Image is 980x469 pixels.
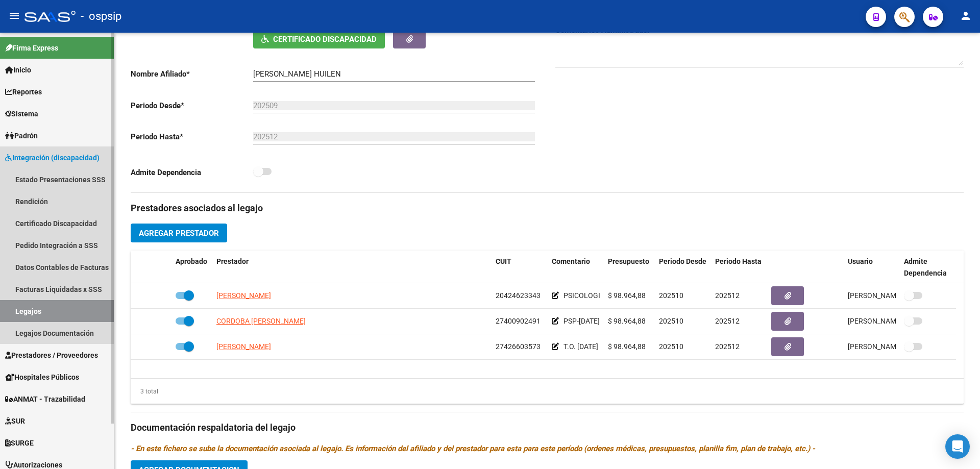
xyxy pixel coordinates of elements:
[563,317,643,325] span: PSP-[DATE]-[DATE] 14 HS
[5,108,38,119] span: Sistema
[715,257,762,265] span: Periodo Hasta
[131,167,253,178] p: Admite Dependencia
[848,291,928,300] span: [PERSON_NAME] [DATE]
[655,251,711,284] datatable-header-cell: Periodo Desde
[253,30,385,48] button: Certificado Discapacidad
[131,224,227,242] button: Agregar Prestador
[131,201,964,215] h3: Prestadores asociados al legajo
[131,100,253,111] p: Periodo Desde
[5,130,38,141] span: Padrón
[608,257,649,265] span: Presupuesto
[5,152,100,163] span: Integración (discapacidad)
[848,317,928,325] span: [PERSON_NAME] [DATE]
[659,342,683,351] span: 202510
[659,291,683,300] span: 202510
[608,342,646,351] span: $ 98.964,88
[848,342,928,351] span: [PERSON_NAME] [DATE]
[216,342,271,351] span: [PERSON_NAME]
[5,415,25,427] span: SUR
[604,251,655,284] datatable-header-cell: Presupuesto
[960,10,972,22] mat-icon: person
[216,291,271,300] span: [PERSON_NAME]
[904,257,947,277] span: Admite Dependencia
[5,64,31,76] span: Inicio
[131,386,158,397] div: 3 total
[848,257,873,265] span: Usuario
[844,251,900,284] datatable-header-cell: Usuario
[131,68,253,80] p: Nombre Afiliado
[548,251,604,284] datatable-header-cell: Comentario
[563,342,648,351] span: T.O. [DATE] Y MATES 16 HS
[131,421,964,435] h3: Documentación respaldatoria del legajo
[608,317,646,325] span: $ 98.964,88
[5,393,85,405] span: ANMAT - Trazabilidad
[216,257,249,265] span: Prestador
[5,437,34,449] span: SURGE
[139,229,219,238] span: Agregar Prestador
[496,291,541,300] span: 20424623343
[273,35,377,44] span: Certificado Discapacidad
[659,317,683,325] span: 202510
[608,291,646,300] span: $ 98.964,88
[945,434,970,459] div: Open Intercom Messenger
[496,257,511,265] span: CUIT
[8,10,20,22] mat-icon: menu
[5,42,58,54] span: Firma Express
[216,317,306,325] span: CORDOBA [PERSON_NAME]
[176,257,207,265] span: Aprobado
[715,342,740,351] span: 202512
[171,251,212,284] datatable-header-cell: Aprobado
[5,372,79,383] span: Hospitales Públicos
[496,317,541,325] span: 27400902491
[5,350,98,361] span: Prestadores / Proveedores
[715,317,740,325] span: 202512
[715,291,740,300] span: 202512
[131,444,815,453] i: - En este fichero se sube la documentación asociada al legajo. Es información del afiliado y del ...
[212,251,492,284] datatable-header-cell: Prestador
[659,257,706,265] span: Periodo Desde
[563,291,673,300] span: PSICOLOGIA- [DATE]-[DATE] 15 HS
[131,131,253,142] p: Periodo Hasta
[900,251,956,284] datatable-header-cell: Admite Dependencia
[711,251,767,284] datatable-header-cell: Periodo Hasta
[5,86,42,97] span: Reportes
[492,251,548,284] datatable-header-cell: CUIT
[81,5,121,28] span: - ospsip
[496,342,541,351] span: 27426603573
[552,257,590,265] span: Comentario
